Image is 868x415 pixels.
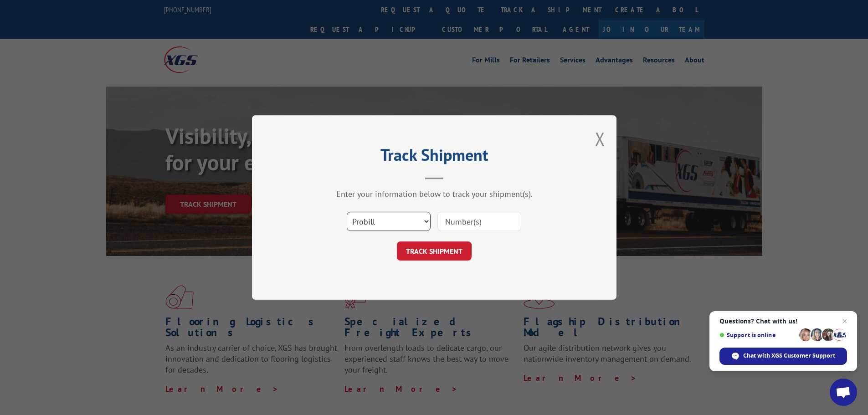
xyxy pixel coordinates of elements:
[397,241,472,261] button: TRACK SHIPMENT
[298,189,571,199] div: Enter your information below to track your shipment(s).
[595,127,605,151] button: Close modal
[719,348,847,365] div: Chat with XGS Customer Support
[839,316,850,327] span: Close chat
[743,352,835,360] span: Chat with XGS Customer Support
[298,149,571,166] h2: Track Shipment
[437,212,521,231] input: Number(s)
[830,379,857,406] div: Open chat
[719,332,796,338] span: Support is online
[719,318,847,325] span: Questions? Chat with us!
